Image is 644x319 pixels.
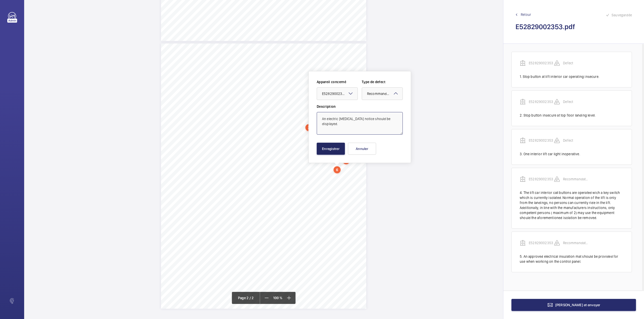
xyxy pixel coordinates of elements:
span: Retour [521,12,531,17]
a: Retour [515,12,632,17]
p: Defect [563,61,588,66]
div: Page 2 / 2 [232,292,260,304]
label: Appareil concerné [317,79,358,84]
p: Recommandation [563,240,588,245]
label: Type de defect [362,79,403,84]
div: Page 2 [161,43,366,309]
div: 5. An approved electrical insulation mat should be provided for use when working on the control p... [520,254,624,264]
button: Enregistrer [317,143,345,155]
div: 1. Stop button at lift interior car operating insecure. [520,74,624,79]
button: [PERSON_NAME] et envoyer [511,299,636,311]
div: 3 [305,124,312,131]
p: E52829002353 [529,61,554,66]
p: E52829002353 [529,138,554,143]
span: Recommandation [367,91,395,96]
div: 3. One interior lift car light inoperative. [520,151,624,156]
h2: E52829002353.pdf [515,22,632,31]
span: [PERSON_NAME] et envoyer [555,303,600,307]
p: E52829002353 [529,99,554,104]
div: 2. Stop button insecure at top floor landing level. [520,113,624,118]
span: 100 % [271,296,285,300]
p: Defect [563,138,588,143]
label: Description [317,104,403,109]
div: Sauvegardée [606,12,632,18]
p: E52829002353 [529,177,554,182]
div: 4. The lift car interior call buttons are operated wich a key switch which is currently isolated.... [520,190,624,220]
div: 6 [334,166,341,173]
button: Annuler [348,143,376,155]
p: E52829002353 [529,240,554,245]
p: Defect [563,99,588,104]
span: QL [311,166,316,170]
span: E52829002353 [322,91,346,96]
p: Recommandation [563,177,588,182]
